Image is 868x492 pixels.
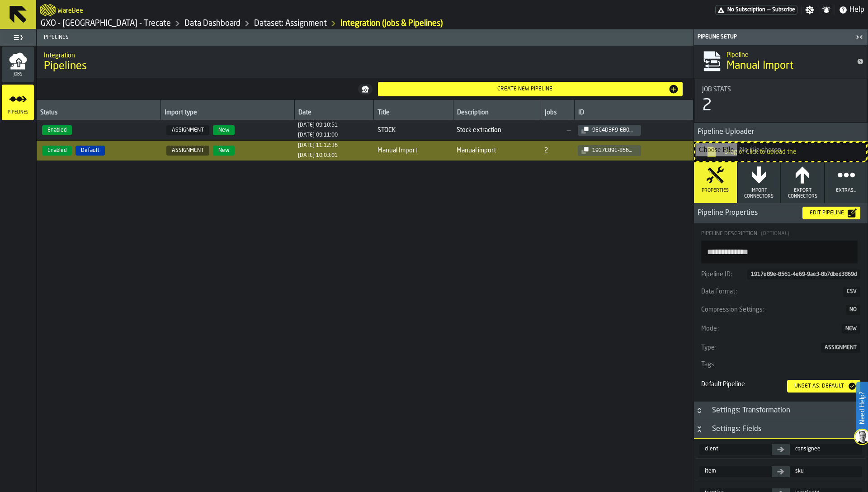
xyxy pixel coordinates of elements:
div: 9ec4d3f9-eb00-4bf7-bdd0-9fd26207dfaa [589,127,637,133]
span: Import Connectors [741,188,777,199]
input: Drag or Click to upload the [695,143,866,161]
a: link-to-/wh/i/7274009e-5361-4e21-8e36-7045ee840609/data/assignments/ [254,19,327,28]
span: 1760335860323 [298,132,338,138]
span: Pipelines [40,34,693,41]
div: Title [702,86,859,93]
button: Data Format:CSV [701,286,860,298]
a: link-to-/wh/i/7274009e-5361-4e21-8e36-7045ee840609 [41,19,171,28]
span: Pipelines [44,59,87,74]
span: Jobs [2,72,34,77]
div: KeyValueItem-Data Format [701,286,860,298]
button: button-Create new pipeline [378,82,683,96]
div: Edit Pipeline [806,210,848,216]
div: title-Pipelines [37,46,693,78]
span: STOCK [377,127,449,134]
span: consignee [790,444,862,455]
span: Pipeline Properties [694,208,795,218]
button: Button-Settings: Transformation-closed [694,407,705,414]
div: Mode [701,325,841,332]
h2: Sub Title [44,50,686,59]
a: link-to-/wh/i/7274009e-5361-4e21-8e36-7045ee840609/pricing/ [715,5,797,15]
span: Properties [702,188,729,194]
h2: Sub Title [57,5,83,14]
li: menu Pipelines [2,85,34,121]
label: button-toggle-Close me [853,32,866,43]
span: 1917e89e-8561-4e69-9ae3-8b7dbed3869d [751,271,857,278]
span: sku [790,466,862,477]
div: KeyValueItem-Type [701,341,860,355]
span: Extras... [836,188,856,194]
div: Pipeline ID [701,271,746,278]
div: Title [377,109,449,118]
span: Stock extraction [457,127,537,134]
span: Enabled [42,146,72,156]
div: Data Format [701,288,842,295]
span: (Optional) [761,231,789,237]
label: button-toggle-Notifications [818,5,835,14]
h3: title-section-Settings: Transformation [694,402,868,420]
span: ASSIGNMENT [166,146,209,156]
div: KeyValueItem-Pipeline ID [701,269,860,280]
div: Create new pipeline [382,86,669,92]
div: Type [701,344,820,351]
div: Pipeline Setup [696,34,853,40]
span: No Subscription [727,7,765,13]
span: Pipeline Description [701,231,757,237]
div: stat-Job Stats [695,79,867,122]
li: menu Jobs [2,47,34,83]
span: — [767,7,770,13]
a: link-to-/wh/i/7274009e-5361-4e21-8e36-7045ee840609/data [184,19,241,28]
div: Default Pipeline [701,381,780,388]
div: Status [40,109,157,118]
span: : [731,271,732,278]
div: Settings: Fields [707,424,767,435]
span: 1756800756515 [298,142,338,149]
label: button-toggle-Help [835,5,868,15]
span: NO [849,307,857,313]
div: 1917e89e-8561-4e69-9ae3-8b7dbed3869d [589,147,637,154]
div: KeyValueItem-Compression Settings [701,303,860,317]
div: Jobs [545,109,571,118]
span: Manual Import [726,59,793,73]
header: Pipeline Setup [694,29,868,45]
span: New [213,146,235,156]
span: Enabled [42,125,72,135]
button: button-Unset as: Default [787,380,860,393]
button: Type:ASSIGNMENT [701,342,860,354]
div: title-Manual Import [694,45,868,78]
nav: Breadcrumb [40,18,452,29]
label: button-toggle-Toggle Full Menu [2,31,34,44]
span: 1757487781011 [298,152,338,159]
div: Tags [701,361,860,368]
span: — [544,127,571,134]
span: Help [849,5,864,15]
button: Compression Settings:NO [701,304,860,316]
span: Pipelines [2,110,34,115]
span: ASSIGNMENT [166,125,209,135]
button: Button-Settings: Fields-open [694,426,705,433]
div: Import type [165,109,290,118]
div: Settings: Transformation [707,405,796,416]
a: logo-header [40,2,56,18]
h3: title-section-Settings: Fields [694,420,868,439]
span: Default [75,146,105,156]
span: : [717,325,719,332]
button: Mode:NEW [701,323,860,335]
span: : [763,306,764,313]
span: NEW [845,326,857,332]
div: 2 [544,147,548,154]
div: KeyValueItem-Mode [701,322,860,336]
span: ASSIGNMENT [825,345,857,351]
textarea: Pipeline Description(Optional) [701,241,858,263]
button: button-9ec4d3f9-eb00-4bf7-bdd0-9fd26207dfaa [578,125,641,136]
div: 2 [702,97,712,115]
span: : [715,344,717,351]
span: item [699,466,772,477]
span: client [699,444,772,455]
span: CSV [847,289,857,295]
div: Updated: N/A Created: N/A [298,142,338,149]
span: Export Connectors [785,188,821,199]
button: button- [358,84,373,95]
button: button-1917e89e-8561-4e69-9ae3-8b7dbed3869d [578,145,641,156]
